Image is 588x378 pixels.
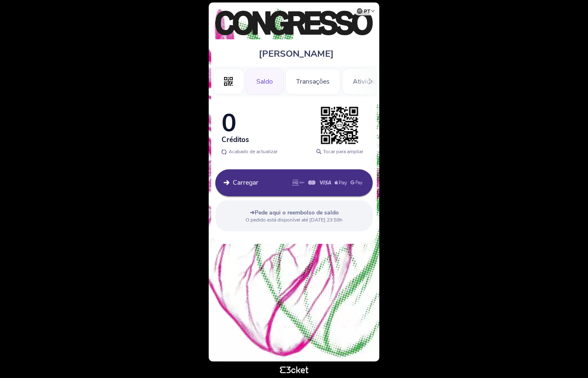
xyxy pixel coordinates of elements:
[246,68,284,95] div: Saldo
[319,105,360,146] img: transparent_placeholder.3f4e7402.png
[215,11,373,35] img: Congresso de Cozinha
[246,76,284,85] a: Saldo
[323,148,363,155] span: Tocar para ampliar
[222,106,236,140] span: 0
[222,209,366,217] p: ➜
[342,68,395,95] div: Atividades
[233,178,258,187] span: Carregar
[259,48,334,60] span: [PERSON_NAME]
[255,209,339,217] span: Pede aqui o reembolso de saldo
[342,76,395,85] a: Atividades
[285,76,340,85] a: Transações
[222,217,366,223] p: O pedido está disponível até [DATE] 23:59h
[229,148,277,155] span: Acabado de actualizar
[285,68,340,95] div: Transações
